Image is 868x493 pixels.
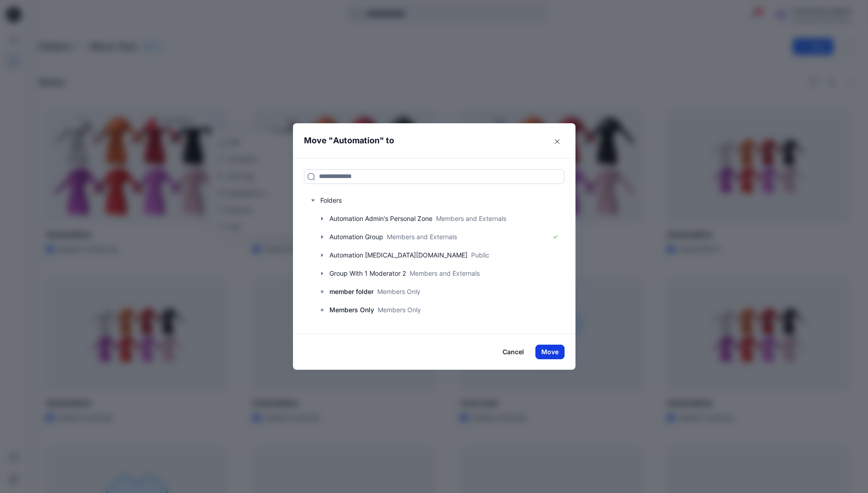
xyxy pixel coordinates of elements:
p: Members Only [377,287,421,296]
p: Automation [333,134,380,147]
button: Move [535,345,565,359]
p: Members Only [378,305,421,315]
button: Cancel [497,345,530,359]
p: Members Only [329,304,374,315]
header: Move " " to [293,123,561,158]
p: member folder [329,286,374,297]
button: Close [550,134,565,149]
